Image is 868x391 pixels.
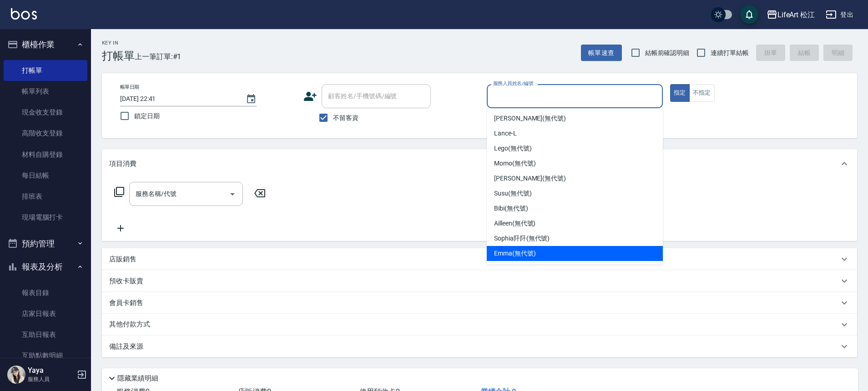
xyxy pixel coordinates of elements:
button: Open [225,187,240,201]
div: 店販銷售 [102,248,857,270]
a: 帳單列表 [4,81,87,102]
button: 預約管理 [4,232,87,256]
p: 項目消費 [109,159,136,169]
button: Choose date, selected date is 2025-09-16 [240,88,262,110]
a: 互助日報表 [4,324,87,345]
span: Lance -L [494,129,517,138]
p: 店販銷售 [109,255,136,264]
a: 材料自購登錄 [4,144,87,165]
div: 預收卡販賣 [102,270,857,292]
button: 登出 [822,6,857,23]
div: LifeArt 松江 [777,9,815,20]
span: [PERSON_NAME] (無代號) [494,114,566,123]
a: 互助點數明細 [4,345,87,366]
span: Lego (無代號) [494,144,532,153]
button: 櫃檯作業 [4,33,87,56]
span: 上一筆訂單:#1 [135,51,182,62]
span: Momo (無代號) [494,159,536,168]
label: 帳單日期 [120,84,139,90]
button: 帳單速查 [581,45,622,61]
span: 連續打單結帳 [711,48,749,58]
a: 報表目錄 [4,282,87,303]
span: Bibi (無代號) [494,204,528,213]
a: 店家日報表 [4,303,87,324]
span: 不留客資 [333,113,358,123]
div: 會員卡銷售 [102,292,857,314]
h3: 打帳單 [102,50,135,62]
input: YYYY/MM/DD hh:mm [120,91,237,106]
img: Logo [11,8,37,20]
button: 不指定 [689,84,715,102]
button: 報表及分析 [4,255,87,279]
a: 每日結帳 [4,165,87,186]
a: 打帳單 [4,60,87,81]
span: [PERSON_NAME] (無代號) [494,174,566,183]
div: 項目消費 [102,149,857,178]
button: 指定 [670,84,690,102]
button: LifeArt 松江 [763,5,819,24]
span: 鎖定日期 [134,111,160,121]
a: 現場電腦打卡 [4,207,87,228]
a: 排班表 [4,186,87,207]
button: save [740,5,758,24]
h5: Yaya [28,366,74,375]
h2: Key In [102,40,135,46]
p: 會員卡銷售 [109,298,143,308]
label: 服務人員姓名/編號 [493,80,533,87]
span: Sophia阡阡 (無代號) [494,234,550,243]
a: 現金收支登錄 [4,102,87,123]
p: 隱藏業績明細 [117,374,158,383]
div: 其他付款方式 [102,314,857,336]
span: Ailleen (無代號) [494,219,535,228]
a: 高階收支登錄 [4,123,87,144]
p: 服務人員 [28,375,74,383]
div: 備註及來源 [102,336,857,357]
span: 結帳前確認明細 [645,48,690,58]
p: 備註及來源 [109,342,143,351]
span: Emma (無代號) [494,249,536,258]
p: 預收卡販賣 [109,276,143,286]
img: Person [7,366,25,384]
span: Susu (無代號) [494,189,532,198]
p: 其他付款方式 [109,320,155,330]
